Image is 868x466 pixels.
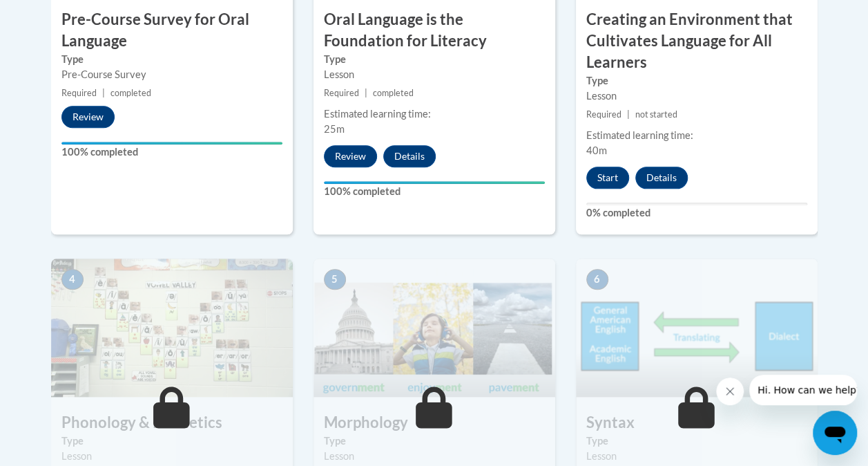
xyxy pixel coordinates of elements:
label: 100% completed [61,145,282,160]
button: Review [324,145,377,167]
button: Details [383,145,436,167]
h3: Morphology [314,412,555,434]
span: | [102,88,105,98]
span: Required [324,88,359,98]
img: Course Image [51,259,293,397]
label: 0% completed [586,205,807,221]
button: Details [635,167,688,189]
div: Your progress [61,142,282,145]
span: 6 [586,269,608,290]
span: completed [110,88,151,98]
label: 100% completed [324,184,545,199]
iframe: Message from company [749,375,857,405]
label: Type [61,52,282,67]
iframe: Close message [716,378,744,405]
span: Hi. How can we help? [8,10,112,21]
div: Lesson [586,88,807,104]
span: Required [586,109,621,120]
label: Type [324,52,545,67]
div: Estimated learning time: [324,106,545,122]
span: | [627,109,630,120]
div: Lesson [61,449,282,464]
h3: Pre-Course Survey for Oral Language [51,9,293,52]
button: Review [61,106,115,128]
span: 4 [61,269,84,290]
iframe: Button to launch messaging window [813,411,857,455]
label: Type [324,434,545,449]
div: Pre-Course Survey [61,67,282,82]
span: Required [61,88,97,98]
div: Lesson [586,449,807,464]
label: Type [61,434,282,449]
span: 5 [324,269,346,290]
span: 40m [586,145,607,156]
label: Type [586,434,807,449]
h3: Phonology & Phonetics [51,412,293,434]
div: Estimated learning time: [586,128,807,143]
div: Lesson [324,449,545,464]
div: Your progress [324,181,545,184]
img: Course Image [576,259,818,397]
span: | [365,88,367,98]
h3: Creating an Environment that Cultivates Language for All Learners [576,9,818,73]
span: 25m [324,123,345,135]
label: Type [586,73,807,88]
div: Lesson [324,67,545,82]
span: not started [635,109,677,120]
h3: Oral Language is the Foundation for Literacy [314,9,555,52]
h3: Syntax [576,412,818,434]
button: Start [586,167,629,189]
img: Course Image [314,259,555,397]
span: completed [373,88,414,98]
